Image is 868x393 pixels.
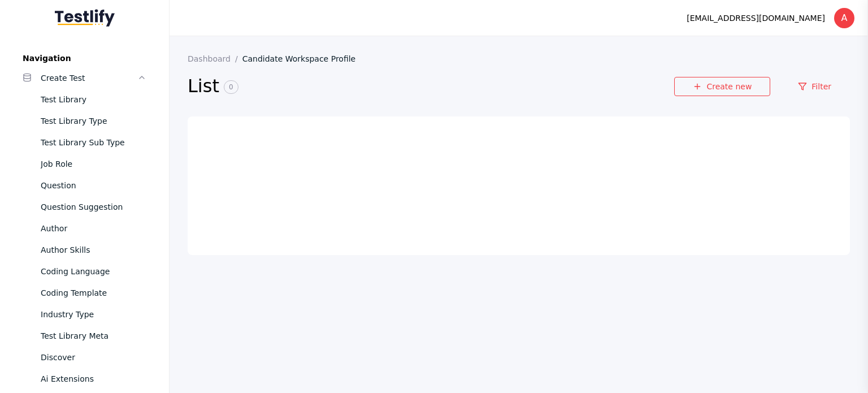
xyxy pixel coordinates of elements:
[14,54,155,63] label: Navigation
[188,54,242,63] a: Dashboard
[41,136,146,149] div: Test Library Sub Type
[41,71,137,85] div: Create Test
[55,9,115,27] img: Testlify - Backoffice
[14,132,155,153] a: Test Library Sub Type
[41,308,146,321] div: Industry Type
[224,80,238,94] span: 0
[41,93,146,106] div: Test Library
[14,282,155,304] a: Coding Template
[14,153,155,175] a: Job Role
[41,200,146,214] div: Question Suggestion
[14,175,155,196] a: Question
[14,196,155,218] a: Question Suggestion
[41,372,146,386] div: Ai Extensions
[41,114,146,128] div: Test Library Type
[14,325,155,347] a: Test Library Meta
[41,222,146,235] div: Author
[41,351,146,364] div: Discover
[41,329,146,343] div: Test Library Meta
[14,239,155,261] a: Author Skills
[14,218,155,239] a: Author
[41,286,146,300] div: Coding Template
[242,54,365,63] a: Candidate Workspace Profile
[14,261,155,282] a: Coding Language
[14,110,155,132] a: Test Library Type
[41,157,146,171] div: Job Role
[834,8,854,28] div: A
[14,368,155,390] a: Ai Extensions
[41,243,146,257] div: Author Skills
[14,347,155,368] a: Discover
[687,11,825,25] div: [EMAIL_ADDRESS][DOMAIN_NAME]
[41,265,146,278] div: Coding Language
[188,75,674,98] h2: List
[41,179,146,192] div: Question
[14,89,155,110] a: Test Library
[674,77,770,96] a: Create new
[779,77,850,96] a: Filter
[14,304,155,325] a: Industry Type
